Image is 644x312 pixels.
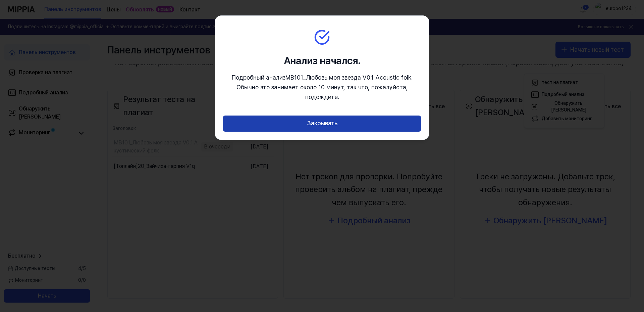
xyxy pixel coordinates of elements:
font: Закрывать [307,120,337,127]
font: Анализ начался. [284,54,361,66]
font: MB101_Любовь моя звезда V0.1 Acoustic folk [285,74,411,81]
button: Закрывать [223,116,421,132]
font: . Обычно это занимает около 10 минут, так что, пожалуйста, подождите. [236,74,413,100]
font: Подробный анализ [232,74,285,81]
